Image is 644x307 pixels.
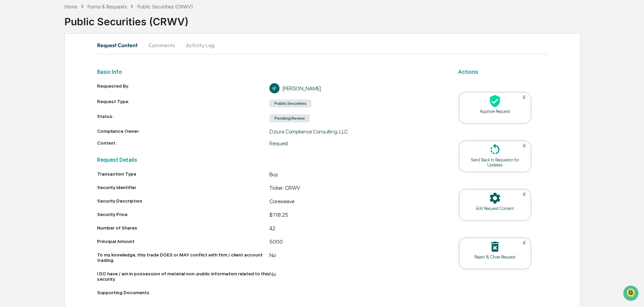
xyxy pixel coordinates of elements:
[105,73,123,82] button: See all
[60,92,74,97] span: [DATE]
[56,110,58,115] span: •
[143,37,180,53] button: Comments
[458,69,548,75] h2: Actions
[97,225,270,231] div: Number of Shares
[465,109,525,114] div: Approve Request
[46,135,86,147] a: 🗄️Attestations
[269,239,442,247] div: 5000
[97,212,270,217] div: Security Price
[97,252,270,263] div: To my knowledge, this trade DOES or MAY conflict with firm / client account trading.
[269,185,442,193] div: Ticker: CRWV
[64,4,77,9] div: Home
[97,185,270,190] div: Security Identifier
[180,37,220,53] button: Activity Log
[64,10,644,28] div: Public Securities (CRWV)
[7,75,45,80] div: Past conversations
[56,138,84,145] span: Attestations
[7,103,18,114] img: Rachel Stanley
[465,206,525,211] div: Edit Request Content
[4,148,45,160] a: 🔎Data Lookup
[97,69,442,75] h2: Basic Info
[30,52,111,58] div: Start new chat
[56,92,58,97] span: •
[97,271,270,282] div: I DO have / am in possession of material non-public information related to this security.
[21,110,55,115] span: [PERSON_NAME]
[269,83,280,93] div: IF
[7,52,19,64] img: 1746055101610-c473b297-6a78-478c-a979-82029cc54cd1
[465,254,525,259] div: Reject & Close Request
[522,143,527,148] img: Help
[97,140,270,147] div: Context:
[465,157,525,167] div: Send Back to Requestor for Updates
[60,110,74,115] span: [DATE]
[67,167,82,172] span: Pylon
[269,271,442,284] div: No
[269,140,442,147] div: Request
[97,198,270,204] div: Security Description
[7,14,123,25] p: How can we help?
[269,114,310,122] div: Pending Review
[137,4,193,9] div: Public Securities (CRWV)
[97,157,442,163] h2: Request Details
[7,139,12,144] div: 🖐️
[522,191,527,197] img: Help
[269,198,442,206] div: Coreweave
[13,138,43,145] span: Preclearance
[48,167,82,172] a: Powered byPylon
[7,151,12,157] div: 🔎
[14,52,26,64] img: 8933085812038_c878075ebb4cc5468115_72.jpg
[87,4,127,9] div: Forms & Requests
[97,114,270,123] div: Status:
[269,252,442,266] div: No
[30,58,93,64] div: We're available if you need us!
[97,239,270,244] div: Principal Amount
[622,285,641,303] iframe: Open customer support
[97,83,270,93] div: Requested By:
[269,225,442,233] div: 42
[97,171,270,177] div: Transaction Type
[4,135,46,147] a: 🖐️Preclearance
[269,128,442,135] div: Dziura Compliance Consulting, LLC
[97,37,548,53] div: secondary tabs example
[97,128,270,135] div: Compliance Owner:
[97,99,270,108] div: Request Type:
[269,171,442,179] div: Buy
[522,94,527,100] img: Help
[49,139,54,144] div: 🗄️
[269,99,312,108] div: Public Securities
[282,85,321,92] div: [PERSON_NAME]
[21,92,55,97] span: [PERSON_NAME]
[97,290,442,295] div: Supporting Documents
[7,85,18,96] img: Rachel Stanley
[115,54,123,62] button: Start new chat
[97,37,143,53] button: Request Content
[13,151,42,157] span: Data Lookup
[269,212,442,220] div: $118.25
[522,240,527,245] img: Help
